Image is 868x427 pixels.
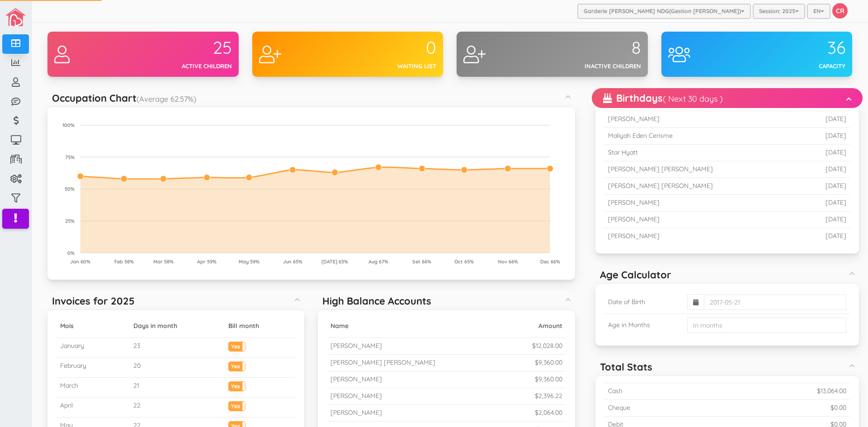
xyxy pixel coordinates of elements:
[604,128,801,145] td: Maliyah Eden Cerisme
[604,161,801,178] td: [PERSON_NAME] [PERSON_NAME]
[604,211,801,228] td: [PERSON_NAME]
[604,383,722,400] td: Cash
[229,362,245,369] label: Yes
[65,218,75,224] tspan: 25%
[600,361,652,372] h5: Total Stats
[239,258,259,265] tspan: May 59%
[143,62,231,70] div: Active children
[348,62,436,70] div: Waiting list
[535,392,562,400] small: $2,396.22
[57,338,130,358] td: January
[704,295,846,310] input: 2017-05-21
[130,358,225,378] td: 20
[604,111,801,128] td: [PERSON_NAME]
[57,398,130,418] td: April
[603,93,723,103] h5: Birthdays
[330,392,382,400] small: [PERSON_NAME]
[600,269,671,280] h5: Age Calculator
[454,258,474,265] tspan: Oct 65%
[52,93,196,103] h5: Occupation Chart
[687,318,846,333] input: In months
[52,296,135,306] h5: Invoices for 2025
[229,342,245,349] label: Yes
[535,358,562,366] small: $9,360.00
[153,258,174,265] tspan: Mar 58%
[801,195,850,211] td: [DATE]
[60,323,126,329] h5: Mois
[757,62,845,70] div: Capacity
[330,358,435,366] small: [PERSON_NAME] [PERSON_NAME]
[801,145,850,161] td: [DATE]
[330,342,382,350] small: [PERSON_NAME]
[70,258,90,265] tspan: Jan 60%
[67,250,75,256] tspan: 0%
[722,400,850,417] td: $0.00
[143,38,231,57] div: 25
[5,8,26,26] img: image
[412,258,431,265] tspan: Set 66%
[114,258,134,265] tspan: Feb 58%
[133,323,221,329] h5: Days in month
[57,358,130,378] td: February
[801,128,850,145] td: [DATE]
[321,258,348,265] tspan: [DATE] 63%
[604,178,801,195] td: [PERSON_NAME] [PERSON_NAME]
[348,38,436,57] div: 0
[604,400,722,417] td: Cheque
[229,382,245,389] label: Yes
[535,375,562,383] small: $9,360.00
[509,323,562,329] h5: Amount
[801,211,850,228] td: [DATE]
[65,154,75,160] tspan: 75%
[130,398,225,418] td: 22
[62,122,75,128] tspan: 100%
[540,258,560,265] tspan: Dec 66%
[130,338,225,358] td: 23
[498,258,518,265] tspan: Nov 66%
[368,258,388,265] tspan: Aug 67%
[228,323,292,329] h5: Bill month
[604,291,684,314] td: Date of Birth
[604,195,801,211] td: [PERSON_NAME]
[330,323,502,329] h5: Name
[801,228,850,244] td: [DATE]
[130,378,225,398] td: 21
[663,94,723,104] small: ( Next 30 days )
[229,402,245,408] label: Yes
[322,296,431,306] h5: High Balance Accounts
[330,375,382,383] small: [PERSON_NAME]
[552,38,641,57] div: 8
[197,258,217,265] tspan: Apr 59%
[757,38,845,57] div: 36
[801,178,850,195] td: [DATE]
[801,111,850,128] td: [DATE]
[330,408,382,417] small: [PERSON_NAME]
[604,145,801,161] td: Star Hyatt
[283,258,302,265] tspan: Jun 65%
[57,378,130,398] td: March
[532,342,562,350] small: $12,028.00
[801,161,850,178] td: [DATE]
[65,186,75,192] tspan: 50%
[604,314,684,337] td: Age in Months
[552,62,641,70] div: Inactive children
[722,383,850,400] td: $13,064.00
[604,228,801,244] td: [PERSON_NAME]
[535,408,562,417] small: $2,064.00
